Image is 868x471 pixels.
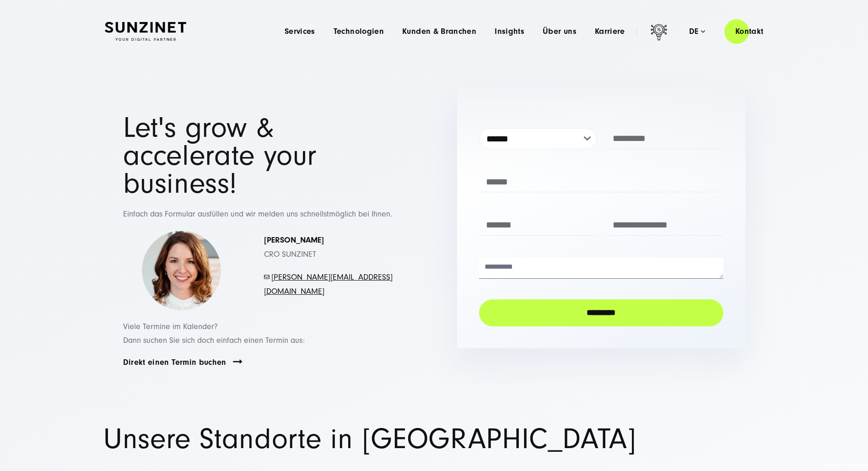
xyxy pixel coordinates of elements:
img: Simona-kontakt-page-picture [141,231,221,311]
span: Viele Termine im Kalender? Dann suchen Sie sich doch einfach einen Termin aus: [123,322,305,346]
div: de [689,27,705,36]
a: Insights [495,27,524,36]
a: Kunden & Branchen [402,27,476,36]
span: - [270,272,271,282]
a: Karriere [595,27,625,36]
h1: Unsere Standorte in [GEOGRAPHIC_DATA] [103,425,765,453]
strong: [PERSON_NAME] [264,235,324,245]
a: Technologien [334,27,384,36]
a: Über uns [543,27,577,36]
span: Let's grow & accelerate your business! [123,111,317,200]
a: [PERSON_NAME][EMAIL_ADDRESS][DOMAIN_NAME] [264,272,393,296]
span: Einfach das Formular ausfüllen und wir melden uns schnellstmöglich bei Ihnen. [123,209,392,219]
a: Kontakt [724,18,775,44]
a: Services [285,27,315,36]
p: CRO SUNZINET [264,233,393,261]
a: Direkt einen Termin buchen [123,357,226,368]
img: SUNZINET Full Service Digital Agentur [105,22,186,41]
